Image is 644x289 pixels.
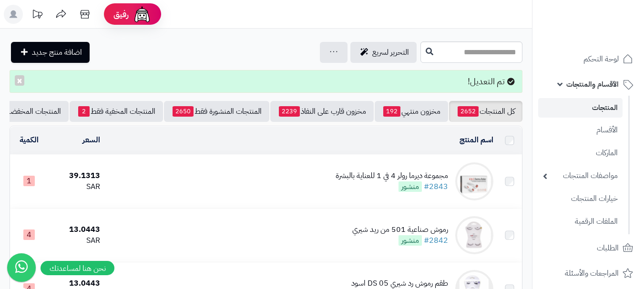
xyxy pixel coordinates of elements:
[458,106,479,117] span: 2652
[20,134,39,146] a: الكمية
[15,75,24,86] button: ×
[25,5,49,26] a: تحديثات المنصة
[538,237,638,259] a: الطلبات
[336,170,448,181] div: مجموعة ديرما رولر 4 في 1 للعناية بالبشرة
[32,47,82,58] span: اضافة منتج جديد
[164,101,269,122] a: المنتجات المنشورة فقط2650
[372,47,409,58] span: التحرير لسريع
[565,267,619,280] span: المراجعات والأسئلة
[538,166,623,186] a: مواصفات المنتجات
[279,106,300,117] span: 2239
[538,120,623,140] a: الأقسام
[538,211,623,232] a: الملفات الرقمية
[173,106,194,117] span: 2650
[538,189,623,209] a: خيارات المنتجات
[52,224,101,235] div: 13.0443
[583,52,619,66] span: لوحة التحكم
[113,9,129,20] span: رفيق
[52,278,101,289] div: 13.0443
[52,235,101,246] div: SAR
[78,106,90,117] span: 2
[52,170,101,181] div: 39.1313
[375,101,448,122] a: مخزون منتهي192
[351,278,448,289] div: طقم رموش رد شيري DS 05 اسود
[82,134,100,146] a: السعر
[538,98,623,118] a: المنتجات
[538,262,638,285] a: المراجعات والأسئلة
[350,42,417,63] a: التحرير لسريع
[23,229,35,240] span: 4
[399,181,422,192] span: منشور
[10,70,522,93] div: تم التعديل!
[270,101,374,122] a: مخزون قارب على النفاذ2239
[52,181,101,192] div: SAR
[424,181,448,192] a: #2843
[597,241,619,255] span: الطلبات
[455,162,493,200] img: مجموعة ديرما رولر 4 في 1 للعناية بالبشرة
[424,235,448,246] a: #2842
[449,101,522,122] a: كل المنتجات2652
[70,101,163,122] a: المنتجات المخفية فقط2
[538,48,638,70] a: لوحة التحكم
[133,5,152,24] img: ai-face.png
[455,216,493,254] img: رموش صناعية 501 من ريد شيري
[460,134,493,146] a: اسم المنتج
[538,143,623,163] a: الماركات
[399,235,422,246] span: منشور
[383,106,400,117] span: 192
[11,42,90,63] a: اضافة منتج جديد
[23,176,35,186] span: 1
[352,224,448,235] div: رموش صناعية 501 من ريد شيري
[566,78,619,91] span: الأقسام والمنتجات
